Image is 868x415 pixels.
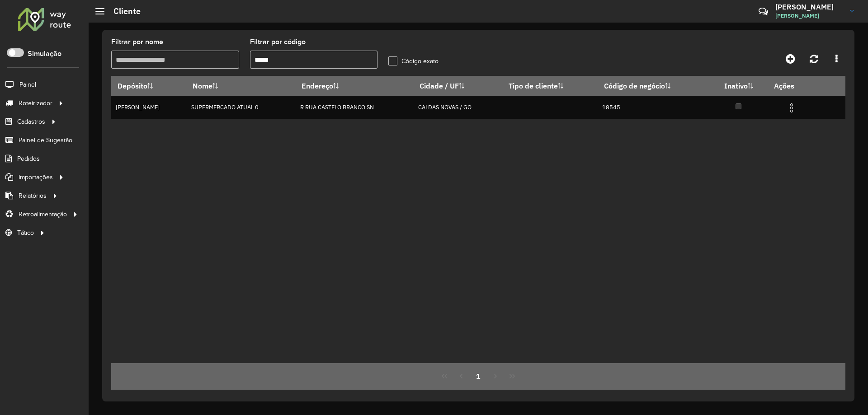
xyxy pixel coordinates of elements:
label: Código exato [388,56,439,66]
h2: Cliente [104,6,141,16]
span: Pedidos [17,154,40,163]
th: Depósito [111,76,187,96]
h3: [PERSON_NAME] [775,3,843,11]
label: Filtrar por nome [111,37,163,47]
button: 1 [470,368,487,385]
span: Importações [19,173,53,182]
label: Simulação [28,48,61,59]
span: Painel [19,80,36,89]
td: CALDAS NOVAS / GO [413,96,502,119]
th: Tipo de cliente [502,76,597,96]
a: Contato Rápido [754,2,773,21]
th: Código de negócio [598,76,709,96]
td: [PERSON_NAME] [111,96,187,119]
span: Relatórios [19,191,47,201]
span: Tático [17,228,34,238]
th: Endereço [296,76,414,96]
th: Ações [768,76,822,95]
span: Painel de Sugestão [19,135,72,145]
td: R RUA CASTELO BRANCO SN [296,96,414,119]
td: SUPERMERCADO ATUAL 0 [187,96,296,119]
span: Roteirizador [19,98,52,108]
th: Cidade / UF [413,76,502,96]
label: Filtrar por código [250,37,306,47]
th: Inativo [709,76,768,96]
td: 18545 [598,96,709,119]
th: Nome [187,76,296,96]
span: Cadastros [17,117,45,126]
span: [PERSON_NAME] [775,12,843,20]
span: Retroalimentação [19,210,67,219]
